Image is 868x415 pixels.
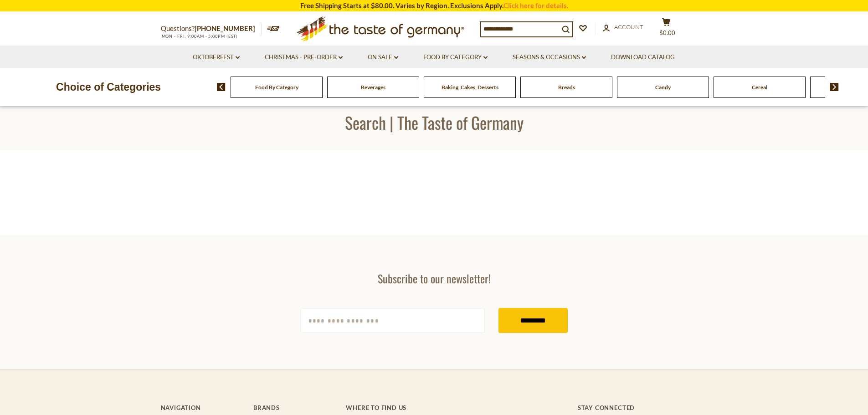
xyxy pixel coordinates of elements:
[655,84,671,91] a: Candy
[830,83,839,91] img: next arrow
[28,112,840,133] h1: Search | The Taste of Germany
[513,52,586,62] a: Seasons & Occasions
[193,52,240,62] a: Oktoberfest
[161,23,262,35] p: Questions?
[611,52,675,62] a: Download Catalog
[346,404,541,411] h4: Where to find us
[161,34,238,39] span: MON - FRI, 9:00AM - 5:00PM (EST)
[558,84,575,91] a: Breads
[195,24,255,32] a: [PHONE_NUMBER]
[653,18,680,41] button: $0.00
[614,23,643,31] span: Account
[752,84,767,91] a: Cereal
[503,1,568,10] a: Click here for details.
[442,84,498,91] a: Baking, Cakes, Desserts
[368,52,398,62] a: On Sale
[659,29,675,36] span: $0.00
[255,84,298,91] a: Food By Category
[578,404,708,411] h4: Stay Connected
[361,84,385,91] a: Beverages
[161,404,244,411] h4: Navigation
[265,52,343,62] a: Christmas - PRE-ORDER
[217,83,226,91] img: previous arrow
[301,272,568,285] h3: Subscribe to our newsletter!
[253,404,337,411] h4: Brands
[603,22,643,32] a: Account
[423,52,488,62] a: Food By Category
